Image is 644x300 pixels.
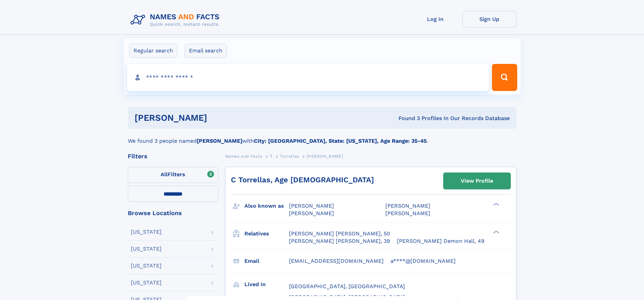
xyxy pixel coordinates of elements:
a: [PERSON_NAME] [PERSON_NAME], 39 [289,237,390,245]
label: Regular search [129,44,177,58]
button: Search Button [492,64,517,91]
span: All [161,171,168,178]
div: Browse Locations [128,210,218,216]
label: Email search [185,44,227,58]
span: T [270,154,272,159]
a: Log In [408,11,462,27]
a: [PERSON_NAME] [PERSON_NAME], 50 [289,230,390,237]
a: [PERSON_NAME] Demon Hall, 49 [397,237,484,245]
a: Torrellas [280,152,299,160]
h3: Lived in [244,279,289,290]
a: C Torrellas, Age [DEMOGRAPHIC_DATA] [231,176,374,184]
span: Torrellas [280,154,299,159]
div: Found 3 Profiles In Our Records Database [303,115,510,122]
b: City: [GEOGRAPHIC_DATA], State: [US_STATE], Age Range: 35-45 [254,138,427,144]
label: Filters [128,167,218,183]
div: [US_STATE] [131,246,162,252]
input: search input [127,64,489,91]
div: View Profile [461,173,493,189]
b: [PERSON_NAME] [197,138,242,144]
span: [PERSON_NAME] [289,203,334,209]
span: [EMAIL_ADDRESS][DOMAIN_NAME] [289,258,384,264]
span: [PERSON_NAME] [307,154,343,159]
div: [US_STATE] [131,280,162,285]
h3: Relatives [244,228,289,239]
img: Logo Names and Facts [128,11,225,29]
span: [PERSON_NAME] [385,203,430,209]
a: Sign Up [462,11,517,27]
span: [GEOGRAPHIC_DATA], [GEOGRAPHIC_DATA] [289,283,405,290]
div: ❯ [492,230,500,234]
div: We found 3 people named with . [128,129,517,145]
div: [US_STATE] [131,263,162,269]
span: [PERSON_NAME] [289,210,334,216]
a: T [270,152,272,160]
span: [PERSON_NAME] [385,210,430,216]
h3: Email [244,255,289,267]
h1: [PERSON_NAME] [135,114,303,122]
div: [US_STATE] [131,229,162,235]
div: Filters [128,153,218,159]
a: View Profile [444,173,510,189]
a: Names and Facts [225,152,262,160]
h3: Also known as [244,200,289,212]
div: ❯ [492,202,500,207]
